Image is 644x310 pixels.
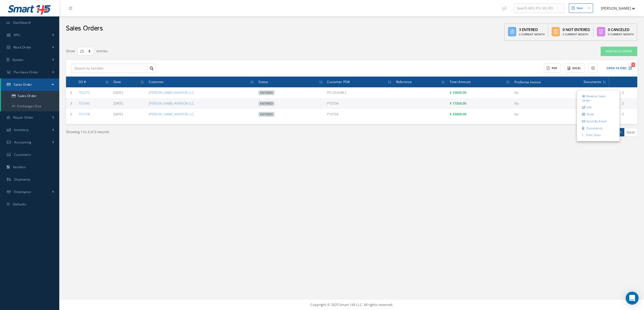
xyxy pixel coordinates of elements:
[12,57,24,62] span: Quotes
[13,115,34,120] span: Repair Order
[596,3,635,13] button: [PERSON_NAME]
[512,98,580,109] td: No
[13,45,32,50] span: Work Order
[78,79,86,84] span: SO #
[608,27,633,32] div: 0 Canceled
[586,133,601,137] a: Print-Outs
[512,109,580,120] td: No
[577,125,619,132] a: Documents
[14,33,20,37] span: KPIs
[78,90,90,95] a: 702275
[577,118,619,125] a: Send By Email
[66,25,103,33] h2: Sales Orders
[149,90,194,95] a: [PERSON_NAME] AVIATION LLC
[626,292,639,305] div: Open Intercom Messenger
[14,152,31,157] span: Customers
[14,128,29,132] span: Inventory
[617,128,624,136] a: 1
[1,91,59,101] a: Sales Order
[14,82,32,87] span: Sales Order
[563,27,590,32] div: 0 Not Entered
[14,70,39,74] span: Purchase Order
[325,98,394,109] td: P10734
[450,79,470,84] span: Total Amount
[111,98,146,109] td: [DATE]
[577,104,619,111] a: Edit
[13,165,26,169] span: Vendors
[14,190,31,194] span: Employees
[1,101,59,111] a: Exchanges Due
[565,64,584,73] button: Excel
[514,79,541,84] span: Proforma Invoice
[78,112,90,116] a: 701578
[62,128,352,141] div: Showing 1 to 3 of 3 records
[325,87,394,98] td: PO-202648-C
[577,93,619,104] a: Reverse
[601,47,637,56] a: New Sales Order
[66,46,75,54] label: Show
[149,79,164,84] span: Customer
[14,177,31,182] span: Shipments
[325,109,394,120] td: P10734
[602,64,632,73] button: Open Filters1
[450,90,466,95] span: $ 10650.00
[111,87,146,98] td: [DATE]
[13,20,31,25] span: Dashboard
[149,101,194,106] a: [PERSON_NAME] AVIATION LLC
[327,79,350,84] span: Customer PO#
[258,101,275,106] span: Entered
[584,79,601,84] span: Documents
[258,90,275,95] span: Entered
[14,140,32,144] span: Accounting
[512,87,580,98] td: No
[396,79,412,84] span: Reference
[514,4,565,13] input: Search WO, PO, SO, RO
[65,302,639,308] div: Copyright © 2025 Smart 145 LLC. All rights reserved.
[577,6,583,11] div: New
[631,63,635,67] span: 1
[563,32,590,36] div: 0 Current Month
[450,112,466,116] span: $ 35000.00
[608,32,633,36] div: 0 Current Month
[13,202,26,206] span: Defaults
[519,32,545,36] div: 0 Current Month
[113,79,121,84] span: Date
[78,101,90,106] a: 701596
[450,101,466,106] span: $ 17500.00
[71,64,147,73] input: Search by Number
[519,27,545,32] div: 3 Entered
[569,4,593,13] button: New
[149,112,194,116] a: [PERSON_NAME] AVIATION LLC
[111,109,146,120] td: [DATE]
[1,78,59,91] a: Sales Order
[544,64,561,73] button: PDF
[258,79,268,84] span: Status
[577,111,619,118] a: Show
[258,112,275,117] span: Entered
[96,46,108,54] label: entries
